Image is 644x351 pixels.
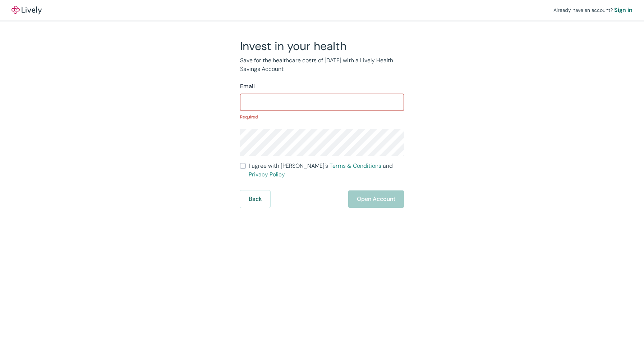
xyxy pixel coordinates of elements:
img: Lively [11,6,42,14]
a: Sign in [614,6,632,14]
a: Privacy Policy [249,171,285,178]
a: LivelyLively [11,6,42,14]
a: Terms & Conditions [330,162,381,170]
span: I agree with [PERSON_NAME]’s and [249,162,404,179]
h2: Invest in your health [240,39,404,53]
p: Save for the healthcare costs of [DATE] with a Lively Health Savings Account [240,56,404,73]
label: Email [240,82,255,91]
div: Already have an account? [553,6,632,14]
p: Required [240,114,404,120]
button: Back [240,190,270,208]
